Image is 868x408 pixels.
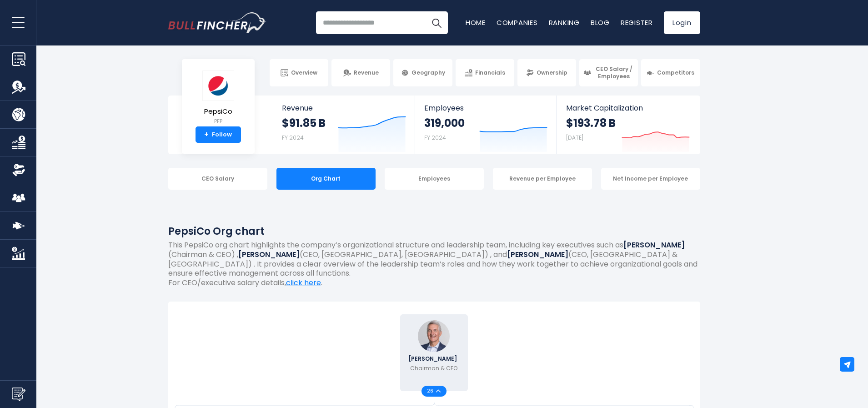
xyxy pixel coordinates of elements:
[411,69,445,76] span: Geography
[424,134,446,141] small: FY 2024
[623,240,685,250] b: [PERSON_NAME]
[424,104,547,112] span: Employees
[273,96,415,154] a: Revenue $91.85 B FY 2024
[549,18,580,27] a: Ranking
[168,168,267,190] div: CEO Salary
[393,59,452,86] a: Geography
[621,18,653,27] a: Register
[168,12,266,33] img: Bullfincher logo
[202,70,235,127] a: PepsiCo PEP
[425,11,448,34] button: Search
[331,59,390,86] a: Revenue
[507,249,568,260] b: [PERSON_NAME]
[456,59,514,86] a: Financials
[566,116,616,130] strong: $193.78 B
[286,277,321,288] a: click here
[270,59,328,86] a: Overview
[202,117,234,126] small: PEP
[579,59,638,86] a: CEO Salary / Employees
[291,69,317,76] span: Overview
[168,278,700,288] p: For CEO/executive salary details, .
[168,241,700,278] p: This PepsiCo org chart highlights the company’s organizational structure and leadership team, inc...
[400,314,468,391] a: Ramon Laguarta [PERSON_NAME] Chairman & CEO 26
[12,163,25,177] img: Ownership
[168,224,700,239] h1: PepsiCo Org chart
[664,11,700,34] a: Login
[282,104,406,112] span: Revenue
[475,69,505,76] span: Financials
[424,116,465,130] strong: 319,000
[276,168,376,190] div: Org Chart
[427,389,436,393] span: 26
[641,59,700,86] a: Competitors
[354,69,379,76] span: Revenue
[594,65,634,80] span: CEO Salary / Employees
[415,96,557,154] a: Employees 319,000 FY 2024
[497,18,538,27] a: Companies
[410,364,457,373] p: Chairman & CEO
[537,69,567,76] span: Ownership
[204,131,209,139] strong: +
[566,134,583,141] small: [DATE]
[418,320,450,352] img: Ramon Laguarta
[202,108,234,116] span: PepsiCo
[601,168,700,190] div: Net Income per Employee
[385,168,484,190] div: Employees
[196,126,241,143] a: +Follow
[282,116,326,130] strong: $91.85 B
[238,249,300,260] b: [PERSON_NAME]
[591,18,610,27] a: Blog
[282,134,304,141] small: FY 2024
[466,18,486,27] a: Home
[557,96,699,154] a: Market Capitalization $193.78 B [DATE]
[566,104,690,112] span: Market Capitalization
[517,59,576,86] a: Ownership
[408,356,460,362] span: [PERSON_NAME]
[657,69,694,76] span: Competitors
[493,168,592,190] div: Revenue per Employee
[168,12,266,33] a: Go to homepage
